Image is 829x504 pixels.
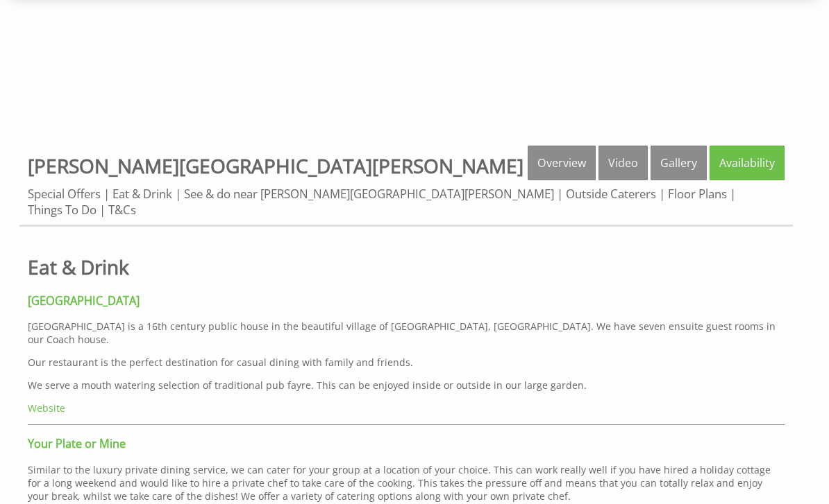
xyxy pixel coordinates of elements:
[651,146,707,180] a: Gallery
[28,379,785,392] p: We serve a mouth watering selection of traditional pub fayre. This can be enjoyed inside or outsi...
[28,153,524,179] a: [PERSON_NAME][GEOGRAPHIC_DATA][PERSON_NAME]
[108,202,136,218] a: T&Cs
[28,186,101,202] a: Special Offers
[598,146,648,180] a: Video
[28,463,785,503] p: Similar to the luxury private dining service, we can cater for your group at a location of your c...
[28,293,140,309] a: [GEOGRAPHIC_DATA]
[28,401,65,415] a: Website
[184,186,554,202] a: See & do near [PERSON_NAME][GEOGRAPHIC_DATA][PERSON_NAME]
[28,254,785,280] a: Eat & Drink
[528,146,596,180] a: Overview
[668,186,727,202] a: Floor Plans
[28,202,97,218] a: Things To Do
[28,436,126,451] a: Your Plate or Mine
[28,356,785,369] p: Our restaurant is the perfect destination for casual dining with family and friends.
[566,186,656,202] a: Outside Caterers
[112,186,172,202] a: Eat & Drink
[28,320,785,346] p: [GEOGRAPHIC_DATA] is a 16th century public house in the beautiful village of [GEOGRAPHIC_DATA], [...
[710,146,785,180] a: Availability
[8,31,821,135] iframe: Customer reviews powered by Trustpilot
